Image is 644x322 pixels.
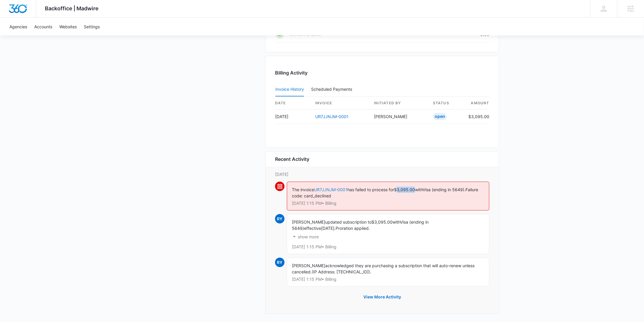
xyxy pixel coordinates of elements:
td: $3,095.00 [464,110,489,124]
span: The invoice [292,187,314,192]
a: Settings [80,18,103,36]
a: UR7JJNJM-0001 [315,114,349,119]
button: Invoice History [275,82,304,97]
button: View More Activity [357,290,407,304]
td: [PERSON_NAME] [370,110,429,124]
span: Visa (ending in 5649). [423,187,465,192]
span: effective [304,226,321,231]
span: has failed to process for [347,187,394,192]
th: date [275,97,310,110]
p: [DATE] 1:15 PM • Billing [292,278,484,282]
th: Initiated By [370,97,429,110]
span: RY [275,214,285,224]
button: show more [292,232,319,243]
a: Agencies [6,18,31,36]
span: $3,095.00 [394,187,415,192]
div: Scheduled Payments [311,87,354,91]
span: Backoffice | Madwire [45,5,99,11]
h3: Billing Activity [275,69,489,76]
span: with [415,187,423,192]
th: invoice [310,97,370,110]
span: updated subscription to [325,220,372,225]
p: [DATE] [275,171,489,178]
span: RY [275,258,285,267]
div: Open [433,113,447,120]
p: [DATE] 1:15 PM • Billing [292,202,484,206]
th: status [428,97,464,110]
span: [PERSON_NAME] [292,220,325,225]
span: $3,095.00 [372,220,393,225]
span: [PERSON_NAME] [292,263,325,268]
span: (IP Address: [TECHNICAL_ID]). [312,270,371,275]
a: Websites [56,18,80,36]
span: [DATE]. [321,226,336,231]
span: acknowledged they are purchasing a subscription that will auto-renew unless cancelled. [292,263,475,275]
p: show more [298,235,319,239]
span: Proration applied. [336,226,370,231]
a: Accounts [31,18,56,36]
h6: Recent Activity [275,156,309,163]
p: [DATE] 1:15 PM • Billing [292,245,484,249]
a: UR7JJNJM-0001 [314,187,347,192]
span: with [393,220,400,225]
td: [DATE] [275,110,310,124]
th: amount [464,97,489,110]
